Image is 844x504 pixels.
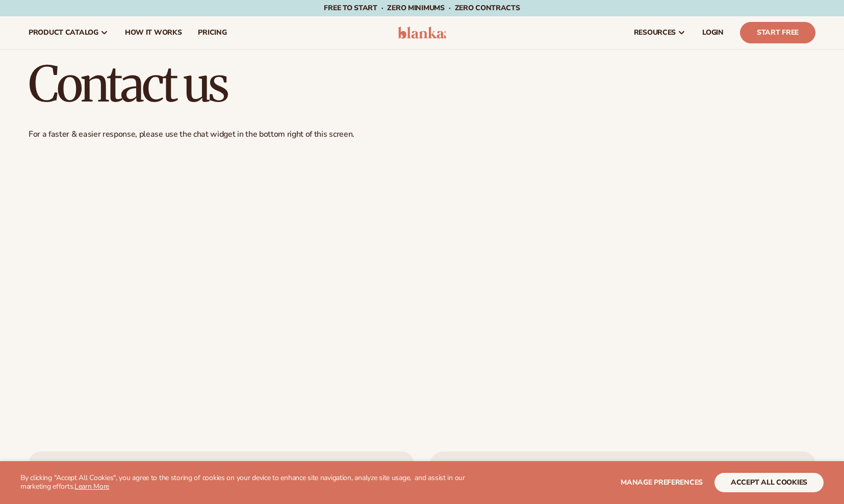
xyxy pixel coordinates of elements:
a: resources [626,16,694,49]
a: product catalog [20,16,117,49]
span: resources [634,29,676,37]
img: logo [398,27,446,39]
p: For a faster & easier response, please use the chat widget in the bottom right of this screen. [29,129,815,140]
span: product catalog [29,29,98,37]
a: LOGIN [694,16,732,49]
p: By clicking "Accept All Cookies", you agree to the storing of cookies on your device to enhance s... [20,474,488,491]
span: How It Works [125,29,182,37]
a: Learn More [74,482,109,491]
button: accept all cookies [714,473,824,492]
iframe: Contact Us Form [29,148,815,423]
span: LOGIN [702,29,724,37]
h1: Contact us [29,60,815,109]
button: Manage preferences [621,473,703,492]
a: How It Works [117,16,190,49]
span: pricing [198,29,226,37]
span: Manage preferences [621,477,703,487]
a: Start Free [740,22,815,43]
a: pricing [190,16,235,49]
span: Free to start · ZERO minimums · ZERO contracts [324,3,520,13]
